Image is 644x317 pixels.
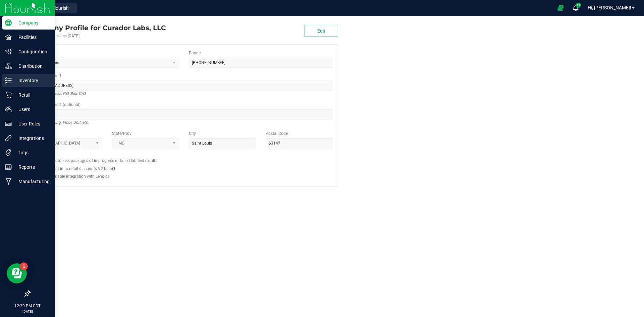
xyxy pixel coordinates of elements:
inline-svg: Tags [5,149,12,156]
inline-svg: Facilities [5,34,12,41]
button: Edit [305,25,338,37]
input: Address [35,81,332,91]
inline-svg: Configuration [5,48,12,55]
p: Inventory [12,76,52,85]
label: Address Line 2 (optional) [35,102,80,108]
p: [DATE] [3,309,52,314]
i: Street address, P.O. Box, C/O [35,90,86,98]
input: Suite, Building, Unit, etc. [35,109,332,119]
inline-svg: Distribution [5,63,12,69]
inline-svg: User Roles [5,120,12,127]
div: Account active since [DATE] [30,33,166,39]
p: 12:39 PM CDT [3,303,52,309]
inline-svg: Inventory [5,77,12,84]
label: Opt in to retail discounts V2 beta [53,166,115,172]
input: (123) 456-7890 [189,58,332,68]
label: Postal Code [266,130,288,137]
span: Edit [317,28,325,34]
input: City [189,138,256,148]
label: Phone [189,50,201,56]
label: City [189,130,196,137]
p: Reports [12,163,52,171]
inline-svg: Manufacturing [5,178,12,185]
h2: Configs [35,153,332,158]
span: Open Ecommerce Menu [553,1,568,14]
label: Auto-lock packages of in-progress or failed lab test results [53,158,157,164]
p: User Roles [12,120,52,128]
p: Integrations [12,134,52,142]
inline-svg: Users [5,106,12,113]
inline-svg: Reports [5,164,12,170]
p: Users [12,105,52,113]
inline-svg: Retail [5,92,12,98]
p: Tags [12,149,52,157]
p: Company [12,19,52,27]
div: Curador Labs, LLC [30,23,166,33]
inline-svg: Integrations [5,135,12,142]
p: Retail [12,91,52,99]
p: Manufacturing [12,177,52,186]
span: Hi, [PERSON_NAME]! [588,5,631,10]
i: Suite, Building, Floor, Unit, etc. [35,118,89,126]
label: State/Prov [112,130,131,137]
iframe: Resource center [7,263,27,283]
p: Distribution [12,62,52,70]
iframe: Resource center unread badge [20,262,28,270]
span: 9+ [577,4,580,7]
p: Facilities [12,33,52,41]
label: Enable integration with Lendica [53,173,110,179]
inline-svg: Company [5,19,12,26]
p: Configuration [12,48,52,56]
input: Postal Code [266,138,332,148]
